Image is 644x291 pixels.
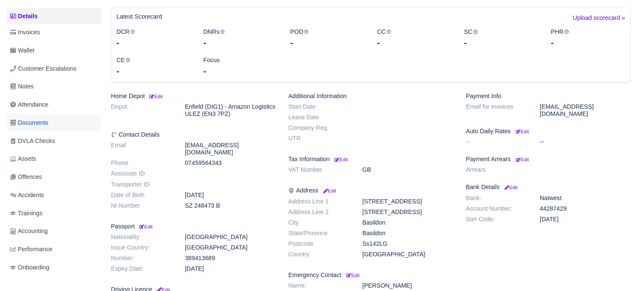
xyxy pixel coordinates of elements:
span: Offences [10,172,42,182]
span: Wallet [10,46,34,55]
a: Upload scorecard » [573,13,625,27]
div: - [116,65,191,77]
a: Edit [138,223,152,230]
h6: Auto Daily Rates [466,128,630,135]
div: POD [284,27,370,49]
dt: Country [282,251,356,258]
a: Offences [7,169,101,185]
dd: -- [533,138,637,145]
small: Edit [503,185,517,190]
dt: UTR [282,135,356,142]
dt: Postcode [282,240,356,247]
dt: Start Date [282,103,356,110]
span: Accidents [10,190,44,200]
div: Focus [197,55,284,77]
dd: [GEOGRAPHIC_DATA] [179,233,282,241]
a: DVLA Checks [7,133,101,149]
dt: Account Number: [459,205,533,212]
a: Onboarding [7,259,101,276]
dt: Phone [105,159,179,167]
small: Edit [516,157,529,162]
a: Edit [503,184,517,190]
dt: Leave Date [282,114,356,121]
dt: -- [459,138,533,145]
div: - [464,37,538,49]
span: Notes [10,82,33,91]
h6: Tax Information [288,156,453,163]
a: Edit [321,187,336,194]
dd: 07459564343 [179,159,282,167]
small: Edit [334,157,348,162]
a: Edit [148,93,163,99]
dd: SZ 248473 B [179,202,282,209]
div: DNRs [197,27,284,49]
dd: GB [356,166,459,173]
small: Edit [321,188,336,193]
a: Assets [7,151,101,167]
dt: VAT Number [282,166,356,173]
dd: 389413689 [179,255,282,262]
dt: Expiry Date: [105,265,179,272]
dd: [PERSON_NAME] [356,282,459,289]
a: Documents [7,115,101,131]
div: - [551,37,625,49]
dt: Address Line 2 [282,209,356,216]
dt: Associate ID [105,170,179,177]
dt: Company Reg. [282,124,356,132]
span: Accounting [10,226,48,236]
dd: [DATE] [179,192,282,199]
h6: Address [288,187,453,194]
span: Documents [10,118,48,128]
h6: Home Depot [111,93,276,100]
dd: Natwest [533,195,637,202]
h6: Emergency Contact [288,272,453,279]
dt: State/Province [282,230,356,237]
span: Onboarding [10,263,50,272]
div: CC [370,27,457,49]
dd: 44287429 [533,205,637,212]
dd: [STREET_ADDRESS] [356,198,459,205]
iframe: Chat Widget [602,250,644,291]
dt: City [282,219,356,226]
dt: Bank: [459,195,533,202]
dd: [GEOGRAPHIC_DATA] [356,251,459,258]
a: Accidents [7,187,101,203]
dt: Arrears [459,166,533,173]
span: Customer Escalations [10,64,77,74]
span: Trainings [10,209,42,218]
span: Performance [10,244,53,254]
small: Edit [346,273,359,278]
dd: [EMAIL_ADDRESS][DOMAIN_NAME] [179,142,282,156]
h6: Payment Info [466,93,630,100]
dt: Address Line 1 [282,198,356,205]
h6: Contact Details [111,131,276,138]
small: Edit [516,129,529,134]
a: Performance [7,241,101,258]
span: DVLA Checks [10,136,55,146]
dt: Depot: [105,103,179,118]
dd: [DATE] [533,216,637,223]
div: - [377,37,451,49]
dt: Transporter ID [105,181,179,188]
dd: [DATE] [179,265,282,272]
div: DCR [110,27,197,49]
div: - [203,65,277,77]
h6: Additional Information [288,93,453,100]
div: SC [458,27,544,49]
dd: [GEOGRAPHIC_DATA] [179,244,282,251]
div: - [290,37,364,49]
dt: NI Number [105,202,179,209]
a: Accounting [7,223,101,239]
a: Edit [514,156,529,162]
div: - [203,37,277,49]
a: Attendance [7,96,101,113]
dd: Basildon [356,230,459,237]
span: Invoices [10,27,40,37]
dt: Number: [105,255,179,262]
a: Details [7,8,101,24]
dd: Enfield (DIG1) - Amazon Logistics ULEZ (EN3 7PZ) [179,103,282,118]
a: Edit [514,128,529,135]
dd: [EMAIL_ADDRESS][DOMAIN_NAME] [533,103,637,118]
dt: Nationality: [105,233,179,241]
